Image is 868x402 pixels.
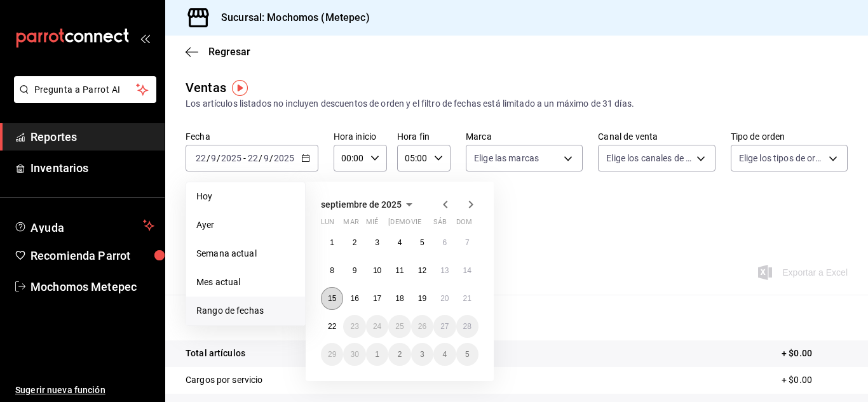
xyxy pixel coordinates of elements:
[328,294,336,303] abbr: 15 de septiembre de 2025
[186,97,848,111] div: Los artículos listados no incluyen descuentos de orden y el filtro de fechas está limitado a un m...
[433,218,447,231] abbr: sábado
[366,231,388,254] button: 3 de septiembre de 2025
[433,287,456,310] button: 20 de septiembre de 2025
[263,153,269,163] input: --
[321,343,343,366] button: 29 de septiembre de 2025
[328,322,336,331] abbr: 22 de septiembre de 2025
[388,315,410,338] button: 25 de septiembre de 2025
[31,278,154,295] span: Mochomos Metepec
[186,46,250,58] button: Regresar
[186,78,226,97] div: Ventas
[433,231,456,254] button: 6 de septiembre de 2025
[343,315,365,338] button: 23 de septiembre de 2025
[418,266,426,275] abbr: 12 de septiembre de 2025
[31,218,138,233] span: Ayuda
[782,347,848,360] p: + $0.00
[334,132,387,141] label: Hora inicio
[456,231,478,254] button: 7 de septiembre de 2025
[273,153,295,163] input: ----
[196,247,295,260] span: Semana actual
[217,153,220,163] span: /
[411,259,433,282] button: 12 de septiembre de 2025
[411,315,433,338] button: 26 de septiembre de 2025
[395,294,403,303] abbr: 18 de septiembre de 2025
[731,132,848,141] label: Tipo de orden
[411,218,421,231] abbr: viernes
[140,33,150,43] button: open_drawer_menu
[411,287,433,310] button: 19 de septiembre de 2025
[463,294,471,303] abbr: 21 de septiembre de 2025
[350,350,358,359] abbr: 30 de septiembre de 2025
[343,231,365,254] button: 2 de septiembre de 2025
[328,350,336,359] abbr: 29 de septiembre de 2025
[343,343,365,366] button: 30 de septiembre de 2025
[375,238,379,247] abbr: 3 de septiembre de 2025
[34,83,137,97] span: Pregunta a Parrot AI
[420,350,424,359] abbr: 3 de octubre de 2025
[353,238,357,247] abbr: 2 de septiembre de 2025
[375,350,379,359] abbr: 1 de octubre de 2025
[388,343,410,366] button: 2 de octubre de 2025
[456,218,472,231] abbr: domingo
[440,322,449,331] abbr: 27 de septiembre de 2025
[186,132,318,141] label: Fecha
[207,153,210,163] span: /
[373,266,381,275] abbr: 10 de septiembre de 2025
[388,218,463,231] abbr: jueves
[420,238,424,247] abbr: 5 de septiembre de 2025
[321,287,343,310] button: 15 de septiembre de 2025
[395,266,403,275] abbr: 11 de septiembre de 2025
[321,231,343,254] button: 1 de septiembre de 2025
[196,190,295,203] span: Hoy
[247,153,259,163] input: --
[343,287,365,310] button: 16 de septiembre de 2025
[220,153,242,163] input: ----
[442,238,447,247] abbr: 6 de septiembre de 2025
[606,152,691,164] span: Elige los canales de venta
[9,92,156,105] a: Pregunta a Parrot AI
[433,343,456,366] button: 4 de octubre de 2025
[411,343,433,366] button: 3 de octubre de 2025
[343,259,365,282] button: 9 de septiembre de 2025
[418,294,426,303] abbr: 19 de septiembre de 2025
[440,266,449,275] abbr: 13 de septiembre de 2025
[350,322,358,331] abbr: 23 de septiembre de 2025
[388,287,410,310] button: 18 de septiembre de 2025
[186,373,263,387] p: Cargos por servicio
[210,153,217,163] input: --
[15,384,154,397] span: Sugerir nueva función
[330,238,334,247] abbr: 1 de septiembre de 2025
[14,76,156,103] button: Pregunta a Parrot AI
[366,218,378,231] abbr: miércoles
[186,347,245,360] p: Total artículos
[321,199,402,210] span: septiembre de 2025
[31,159,154,177] span: Inventarios
[366,343,388,366] button: 1 de octubre de 2025
[456,315,478,338] button: 28 de septiembre de 2025
[398,238,402,247] abbr: 4 de septiembre de 2025
[465,238,470,247] abbr: 7 de septiembre de 2025
[321,197,417,212] button: septiembre de 2025
[433,259,456,282] button: 13 de septiembre de 2025
[330,266,334,275] abbr: 8 de septiembre de 2025
[232,80,248,96] img: Tooltip marker
[373,322,381,331] abbr: 24 de septiembre de 2025
[366,259,388,282] button: 10 de septiembre de 2025
[259,153,262,163] span: /
[321,218,334,231] abbr: lunes
[411,231,433,254] button: 5 de septiembre de 2025
[465,350,470,359] abbr: 5 de octubre de 2025
[782,373,848,387] p: + $0.00
[463,266,471,275] abbr: 14 de septiembre de 2025
[350,294,358,303] abbr: 16 de septiembre de 2025
[418,322,426,331] abbr: 26 de septiembre de 2025
[196,304,295,318] span: Rango de fechas
[343,218,358,231] abbr: martes
[388,231,410,254] button: 4 de septiembre de 2025
[366,287,388,310] button: 17 de septiembre de 2025
[211,10,370,25] h3: Sucursal: Mochomos (Metepec)
[598,132,715,141] label: Canal de venta
[208,46,250,58] span: Regresar
[196,276,295,289] span: Mes actual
